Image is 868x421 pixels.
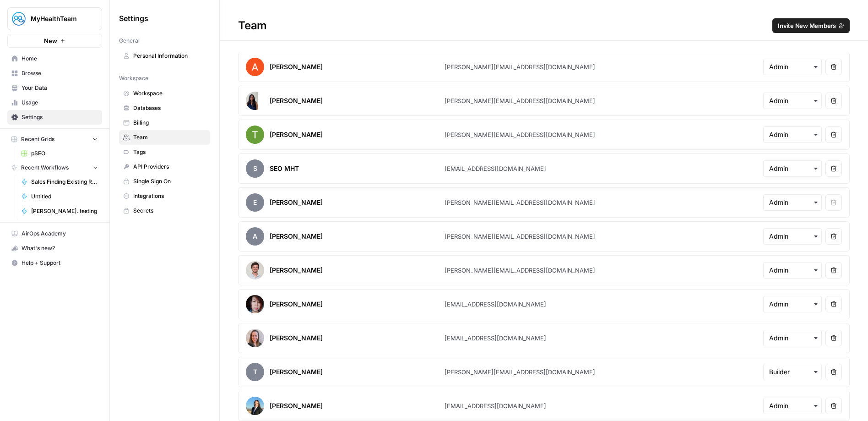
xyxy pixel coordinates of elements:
[7,7,102,30] button: Workspace: MyHealthTeam
[31,14,86,23] span: MyHealthTeam
[445,232,595,241] div: [PERSON_NAME][EMAIL_ADDRESS][DOMAIN_NAME]
[445,367,595,377] div: [PERSON_NAME][EMAIL_ADDRESS][DOMAIN_NAME]
[119,145,210,159] a: Tags
[445,164,546,173] div: [EMAIL_ADDRESS][DOMAIN_NAME]
[8,241,102,255] div: What's new?
[7,34,102,48] button: New
[769,62,816,71] input: Admin
[17,175,102,189] a: Sales Finding Existing Relevant Content
[44,36,57,45] span: New
[778,21,836,30] span: Invite New Members
[769,334,816,343] input: Admin
[246,193,264,212] span: E
[246,363,264,381] span: T
[119,101,210,115] a: Databases
[22,230,98,238] span: AirOps Academy
[445,96,595,105] div: [PERSON_NAME][EMAIL_ADDRESS][DOMAIN_NAME]
[246,397,264,415] img: avatar
[769,198,816,207] input: Admin
[769,96,816,105] input: Admin
[7,256,102,270] button: Help + Support
[270,164,299,173] div: SEO MHT
[133,192,206,200] span: Integrations
[246,261,264,279] img: avatar
[31,192,98,201] span: Untitled
[270,367,323,377] div: [PERSON_NAME]
[246,295,264,313] img: avatar
[17,146,102,161] a: pSEO
[270,401,323,410] div: [PERSON_NAME]
[445,130,595,139] div: [PERSON_NAME][EMAIL_ADDRESS][DOMAIN_NAME]
[22,259,98,267] span: Help + Support
[7,95,102,110] a: Usage
[133,177,206,186] span: Single Sign On
[7,81,102,95] a: Your Data
[769,130,816,139] input: Admin
[133,207,206,215] span: Secrets
[17,189,102,204] a: Untitled
[7,241,102,256] button: What's new?
[119,159,210,174] a: API Providers
[119,189,210,203] a: Integrations
[31,149,98,158] span: pSEO
[133,119,206,127] span: Billing
[7,51,102,66] a: Home
[17,204,102,219] a: [PERSON_NAME]. testing
[270,96,323,105] div: [PERSON_NAME]
[119,86,210,101] a: Workspace
[21,164,69,172] span: Recent Workflows
[22,69,98,77] span: Browse
[246,92,258,110] img: avatar
[246,126,264,144] img: avatar
[7,66,102,81] a: Browse
[7,226,102,241] a: AirOps Academy
[119,130,210,145] a: Team
[246,58,264,76] img: avatar
[246,159,264,178] span: S
[133,52,206,60] span: Personal Information
[31,178,98,186] span: Sales Finding Existing Relevant Content
[31,207,98,215] span: [PERSON_NAME]. testing
[22,84,98,92] span: Your Data
[11,11,27,27] img: MyHealthTeam Logo
[22,55,98,63] span: Home
[133,133,206,142] span: Team
[769,164,816,173] input: Admin
[119,115,210,130] a: Billing
[445,198,595,207] div: [PERSON_NAME][EMAIL_ADDRESS][DOMAIN_NAME]
[7,132,102,146] button: Recent Grids
[270,62,323,71] div: [PERSON_NAME]
[769,367,816,377] input: Builder
[270,266,323,275] div: [PERSON_NAME]
[270,300,323,309] div: [PERSON_NAME]
[769,401,816,410] input: Admin
[769,300,816,309] input: Admin
[22,113,98,121] span: Settings
[119,174,210,189] a: Single Sign On
[246,227,264,246] span: A
[445,300,546,309] div: [EMAIL_ADDRESS][DOMAIN_NAME]
[246,329,264,347] img: avatar
[119,74,148,82] span: Workspace
[7,110,102,125] a: Settings
[119,37,140,45] span: General
[270,232,323,241] div: [PERSON_NAME]
[133,104,206,112] span: Databases
[21,135,54,143] span: Recent Grids
[769,266,816,275] input: Admin
[133,89,206,98] span: Workspace
[445,334,546,343] div: [EMAIL_ADDRESS][DOMAIN_NAME]
[772,18,850,33] button: Invite New Members
[445,266,595,275] div: [PERSON_NAME][EMAIL_ADDRESS][DOMAIN_NAME]
[220,18,868,33] div: Team
[133,163,206,171] span: API Providers
[7,161,102,175] button: Recent Workflows
[133,148,206,156] span: Tags
[270,334,323,343] div: [PERSON_NAME]
[119,13,148,24] span: Settings
[445,401,546,410] div: [EMAIL_ADDRESS][DOMAIN_NAME]
[445,62,595,71] div: [PERSON_NAME][EMAIL_ADDRESS][DOMAIN_NAME]
[22,98,98,107] span: Usage
[769,232,816,241] input: Admin
[119,49,210,63] a: Personal Information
